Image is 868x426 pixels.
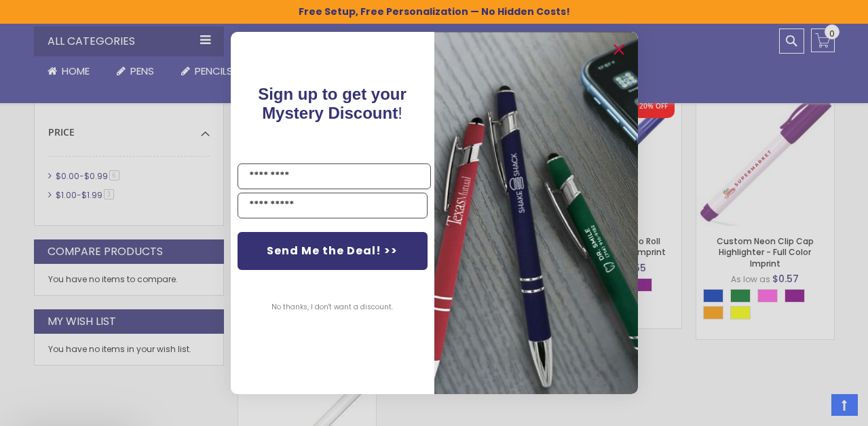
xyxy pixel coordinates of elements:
[608,39,630,60] button: Close dialog
[258,85,407,122] span: Sign up to get your Mystery Discount
[258,85,407,122] span: !
[265,290,400,324] button: No thanks, I don't want a discount.
[434,32,638,393] img: pop-up-image
[238,232,428,270] button: Send Me the Deal! >>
